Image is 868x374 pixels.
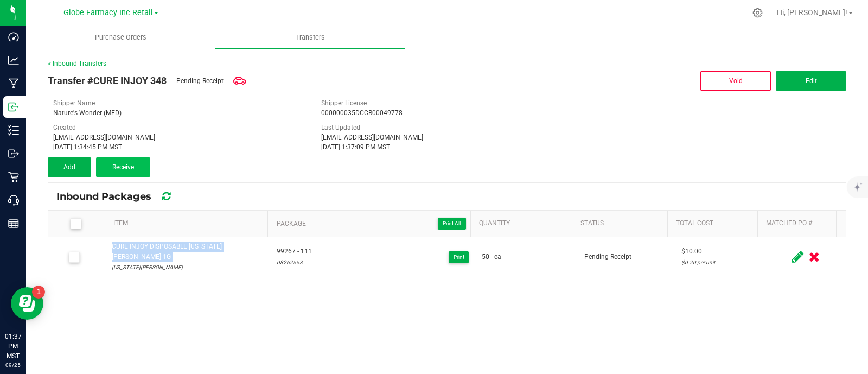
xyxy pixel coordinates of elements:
[277,217,467,230] a: PackagePrint AllSortable
[26,26,215,49] a: Purchase Orders
[5,332,21,361] p: 01:37 PM MST
[449,251,469,263] button: Print
[113,219,264,228] a: ItemSortable
[8,102,19,112] inline-svg: Inbound
[8,78,19,89] inline-svg: Manufacturing
[584,253,631,261] span: Pending Receipt
[438,218,466,230] button: Print All
[777,8,847,17] span: Hi, [PERSON_NAME]!
[8,31,19,42] inline-svg: Dashboard
[443,220,461,226] span: Print All
[112,242,264,262] div: CURE INJOY DISPOSABLE [US_STATE][PERSON_NAME] 1G
[681,257,759,268] div: $0.20 per unit
[482,252,489,262] span: 50
[53,142,305,152] div: [DATE] 1:34:45 PM MST
[8,125,19,136] inline-svg: Inventory
[63,8,153,17] span: Globe Farmacy Inc Retail
[32,286,45,299] iframe: Resource center unread badge
[96,157,150,177] button: Receive
[215,26,405,49] a: Transfers
[53,99,95,107] span: Shipper Name
[321,142,573,152] div: [DATE] 1:37:09 PM MST
[112,262,264,272] div: [US_STATE][PERSON_NAME]
[729,77,743,85] span: Void
[700,71,771,91] button: Void
[321,132,573,142] div: [EMAIL_ADDRESS][DOMAIN_NAME]
[8,218,19,229] inline-svg: Reports
[277,246,312,257] span: 99267 - 111
[277,217,467,230] span: Package
[5,361,21,369] p: 09/25
[48,73,167,88] span: Transfer #CURE INJOY 348
[48,60,106,67] a: < Inbound Transfers
[112,163,134,171] span: Receive
[766,219,832,228] a: Matched PO #Sortable
[277,257,312,268] div: 08262553
[494,252,501,262] span: ea
[8,148,19,159] inline-svg: Outbound
[321,99,367,107] span: Shipper License
[53,108,305,118] div: Nature's Wonder (MED)
[53,132,305,142] div: [EMAIL_ADDRESS][DOMAIN_NAME]
[11,287,43,320] iframe: Resource center
[751,8,764,18] div: Manage settings
[96,157,155,177] submit-button: Receive inventory against this transfer
[280,33,340,42] span: Transfers
[806,77,817,85] span: Edit
[56,187,189,206] div: Inbound Packages
[176,76,224,86] span: Pending Receipt
[80,33,161,42] span: Purchase Orders
[776,71,846,91] button: Edit
[681,246,759,257] div: $10.00
[676,219,753,228] a: Total CostSortable
[321,108,573,118] div: 000000035DCCB00049778
[8,55,19,66] inline-svg: Analytics
[580,219,663,228] a: StatusSortable
[321,124,360,131] span: Last Updated
[8,195,19,206] inline-svg: Call Center
[479,219,567,228] a: QuantitySortable
[53,124,76,131] span: Created
[63,163,75,171] span: Add
[8,172,19,182] inline-svg: Retail
[48,157,91,177] button: Add
[454,254,464,260] span: Print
